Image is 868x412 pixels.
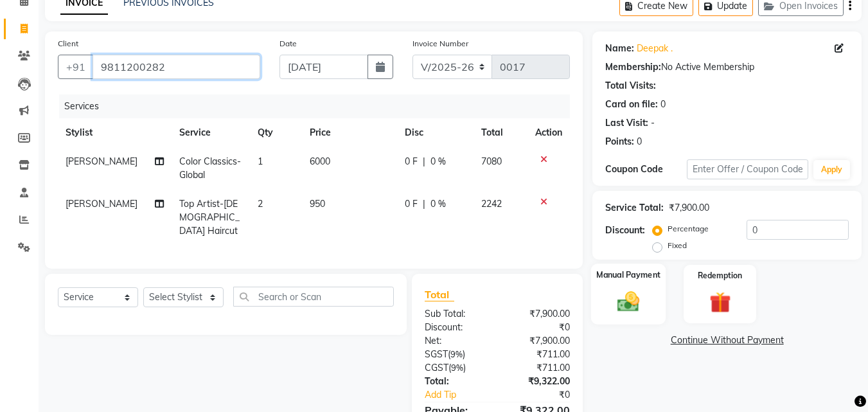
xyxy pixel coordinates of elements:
[637,42,673,55] a: Deepak .
[415,388,511,402] a: Add Tip
[415,348,497,361] div: ( )
[497,334,580,348] div: ₹7,900.00
[425,288,454,301] span: Total
[497,321,580,334] div: ₹0
[605,60,849,74] div: No Active Membership
[233,287,394,307] input: Search or Scan
[179,156,241,181] span: Color Classics-Global
[481,156,502,167] span: 7080
[310,156,330,167] span: 6000
[93,55,260,79] input: Search by Name/Mobile/Email/Code
[172,118,250,147] th: Service
[605,42,634,55] div: Name:
[450,349,463,359] span: 9%
[497,307,580,321] div: ₹7,900.00
[605,79,656,93] div: Total Visits:
[310,198,325,210] span: 950
[415,321,497,334] div: Discount:
[605,224,645,237] div: Discount:
[405,155,418,168] span: 0 F
[66,156,137,167] span: [PERSON_NAME]
[423,197,425,211] span: |
[425,362,448,373] span: CGST
[813,160,850,179] button: Apply
[703,289,738,316] img: _gift.svg
[425,348,448,360] span: SGST
[610,289,646,314] img: _cash.svg
[660,98,666,111] div: 0
[415,334,497,348] div: Net:
[451,363,463,373] span: 9%
[687,159,808,179] input: Enter Offer / Coupon Code
[668,240,687,251] label: Fixed
[179,198,240,237] span: Top Artist-[DEMOGRAPHIC_DATA] Haircut
[637,135,642,148] div: 0
[596,269,660,281] label: Manual Payment
[668,223,709,235] label: Percentage
[605,135,634,148] div: Points:
[497,375,580,388] div: ₹9,322.00
[605,163,686,176] div: Coupon Code
[58,38,78,49] label: Client
[669,201,709,215] div: ₹7,900.00
[430,197,446,211] span: 0 %
[605,98,658,111] div: Card on file:
[605,116,648,130] div: Last Visit:
[605,201,664,215] div: Service Total:
[474,118,528,147] th: Total
[605,60,661,74] div: Membership:
[66,198,137,210] span: [PERSON_NAME]
[412,38,468,49] label: Invoice Number
[481,198,502,210] span: 2242
[698,270,742,282] label: Redemption
[430,155,446,168] span: 0 %
[397,118,474,147] th: Disc
[250,118,302,147] th: Qty
[595,334,859,347] a: Continue Without Payment
[415,375,497,388] div: Total:
[511,388,580,402] div: ₹0
[258,156,263,167] span: 1
[302,118,397,147] th: Price
[258,198,263,210] span: 2
[527,118,570,147] th: Action
[59,94,580,118] div: Services
[405,197,418,211] span: 0 F
[497,361,580,375] div: ₹711.00
[415,361,497,375] div: ( )
[279,38,297,49] label: Date
[497,348,580,361] div: ₹711.00
[58,55,94,79] button: +91
[651,116,655,130] div: -
[415,307,497,321] div: Sub Total:
[58,118,172,147] th: Stylist
[423,155,425,168] span: |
